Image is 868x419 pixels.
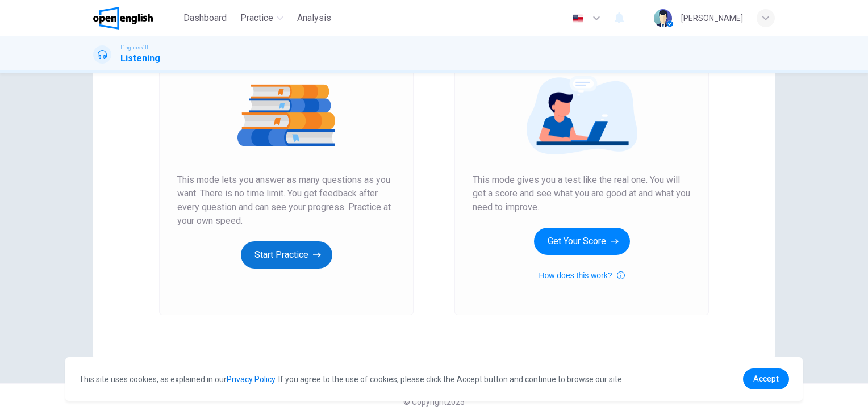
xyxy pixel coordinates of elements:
img: OpenEnglish logo [93,7,153,30]
button: Practice [236,8,288,28]
img: en [571,14,585,23]
button: Get Your Score [534,228,630,255]
span: Accept [753,374,779,383]
span: This mode lets you answer as many questions as you want. There is no time limit. You get feedback... [177,173,395,228]
span: Dashboard [183,11,227,25]
span: This site uses cookies, as explained in our . If you agree to the use of cookies, please click th... [79,375,624,384]
a: Privacy Policy [227,375,275,384]
span: © Copyright 2025 [403,397,465,407]
span: Analysis [297,11,331,25]
div: cookieconsent [65,357,803,401]
span: This mode gives you a test like the real one. You will get a score and see what you are good at a... [473,173,691,214]
span: Linguaskill [120,44,148,52]
button: Start Practice [241,241,332,269]
h1: Listening [120,52,160,65]
a: dismiss cookie message [743,368,789,389]
a: OpenEnglish logo [93,7,179,30]
span: Practice [240,11,273,25]
img: Profile picture [654,9,672,27]
button: Dashboard [179,8,231,28]
button: Analysis [293,8,336,28]
button: How does this work? [539,269,624,282]
div: [PERSON_NAME] [681,11,743,25]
